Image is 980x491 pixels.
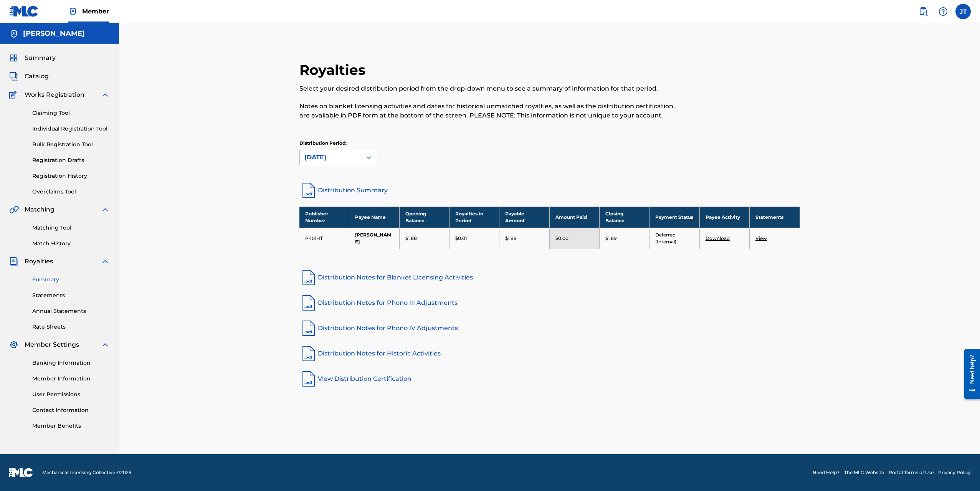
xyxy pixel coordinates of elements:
[304,153,357,162] div: [DATE]
[600,207,649,228] th: Closing Balance
[101,90,110,99] img: expand
[938,469,971,476] a: Privacy Policy
[405,235,417,242] p: $1.88
[299,181,318,200] img: distribution-summary-pdf
[32,156,110,164] a: Registration Drafts
[455,235,467,242] p: $0.01
[299,228,349,249] td: P401HT
[299,61,369,79] h2: Royalties
[299,370,318,388] img: pdf
[299,268,800,287] a: Distribution Notes for Blanket Licensing Activities
[889,469,934,476] a: Portal Terms of Use
[23,29,85,38] h5: Joseph Tong
[299,102,685,120] p: Notes on blanket licensing activities and dates for historical unmatched royalties, as well as th...
[32,109,110,117] a: Claiming Tool
[32,224,110,232] a: Matching Tool
[9,6,39,17] img: MLC Logo
[499,207,549,228] th: Payable Amount
[32,188,110,196] a: Overclaims Tool
[299,84,685,93] p: Select your desired distribution period from the drop-down menu to see a summary of information f...
[32,291,110,299] a: Statements
[32,125,110,133] a: Individual Registration Tool
[299,207,349,228] th: Publisher Number
[649,207,699,228] th: Payment Status
[505,235,516,242] p: $1.89
[82,7,109,16] span: Member
[32,240,110,248] a: Match History
[9,53,18,63] img: Summary
[25,72,49,81] span: Catalog
[299,181,800,200] a: Distribution Summary
[755,235,767,241] a: View
[919,7,928,16] img: search
[32,323,110,331] a: Rate Sheets
[655,232,676,245] a: Deferred (Internal)
[299,370,800,388] a: View Distribution Certification
[349,228,399,249] td: [PERSON_NAME]
[101,340,110,349] img: expand
[25,90,84,99] span: Works Registration
[32,422,110,430] a: Member Benefits
[750,207,800,228] th: Statements
[32,390,110,398] a: User Permissions
[42,469,131,476] span: Mechanical Licensing Collective © 2025
[549,207,599,228] th: Amount Paid
[699,207,749,228] th: Payee Activity
[9,205,19,214] img: Matching
[450,207,499,228] th: Royalties in Period
[605,235,616,242] p: $1.89
[9,72,49,81] a: CatalogCatalog
[299,319,800,337] a: Distribution Notes for Phono IV Adjustments
[32,406,110,414] a: Contact Information
[399,207,449,228] th: Opening Balance
[32,141,110,149] a: Bulk Registration Tool
[299,319,318,337] img: pdf
[25,257,53,266] span: Royalties
[935,4,951,19] div: Help
[9,29,18,38] img: Accounts
[9,340,18,349] img: Member Settings
[555,235,568,242] p: $0.00
[939,7,948,16] img: help
[299,344,318,363] img: pdf
[299,140,376,147] p: Distribution Period:
[955,4,971,19] div: User Menu
[299,294,318,312] img: pdf
[9,90,19,99] img: Works Registration
[25,53,56,63] span: Summary
[101,257,110,266] img: expand
[9,53,56,63] a: SummarySummary
[32,276,110,284] a: Summary
[32,359,110,367] a: Banking Information
[32,375,110,383] a: Member Information
[706,235,730,241] a: Download
[25,205,55,214] span: Matching
[32,307,110,315] a: Annual Statements
[813,469,840,476] a: Need Help?
[299,294,800,312] a: Distribution Notes for Phono III Adjustments
[299,344,800,363] a: Distribution Notes for Historic Activities
[959,343,980,405] iframe: Resource Center
[9,257,18,266] img: Royalties
[349,207,399,228] th: Payee Name
[299,268,318,287] img: pdf
[916,4,931,19] a: Public Search
[9,72,18,81] img: Catalog
[101,205,110,214] img: expand
[844,469,884,476] a: The MLC Website
[68,7,78,16] img: Top Rightsholder
[32,172,110,180] a: Registration History
[9,468,33,477] img: logo
[25,340,79,349] span: Member Settings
